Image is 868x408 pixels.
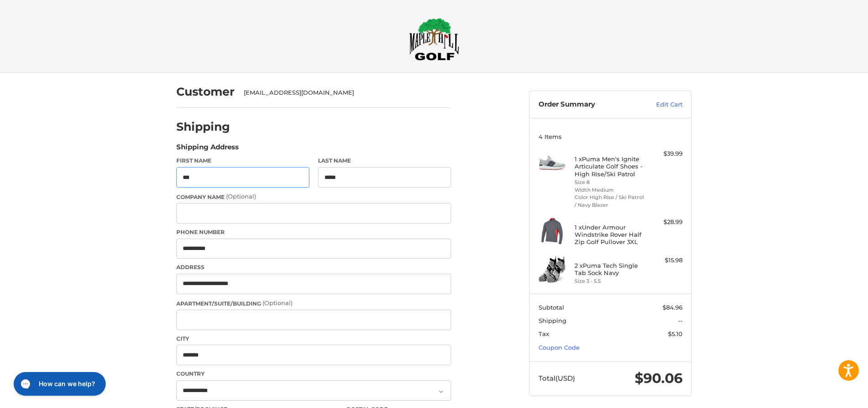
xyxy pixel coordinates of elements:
[575,194,644,209] li: Color High Rise / Ski Patrol / Navy Blazer
[575,277,644,285] li: Size 3 - 5.5
[539,374,575,382] span: Total (USD)
[176,335,451,343] label: City
[647,149,683,158] div: $39.99
[176,142,239,157] legend: Shipping Address
[176,157,309,165] label: First Name
[262,299,293,306] small: (Optional)
[575,178,644,186] li: Size 8
[663,304,683,311] span: $84.96
[668,330,683,337] span: $5.10
[226,193,256,200] small: (Optional)
[9,369,108,399] iframe: Gorgias live chat messenger
[575,262,644,277] h4: 2 x Puma Tech Single Tab Sock Navy
[647,256,683,265] div: $15.98
[637,100,683,109] a: Edit Cart
[318,157,451,165] label: Last Name
[176,85,235,99] h2: Customer
[176,192,451,201] label: Company Name
[539,344,580,351] a: Coupon Code
[244,88,442,97] div: [EMAIL_ADDRESS][DOMAIN_NAME]
[539,100,637,109] h3: Order Summary
[539,330,549,337] span: Tax
[539,317,566,324] span: Shipping
[678,317,683,324] span: --
[539,304,564,311] span: Subtotal
[176,228,451,236] label: Phone Number
[176,120,230,134] h2: Shipping
[409,18,459,61] img: Maple Hill Golf
[575,186,644,194] li: Width Medium
[647,218,683,227] div: $28.99
[575,155,644,178] h4: 1 x Puma Men's Ignite Articulate Golf Shoes - High Rise/Ski Patrol
[176,370,451,378] label: Country
[635,370,683,387] span: $90.06
[176,299,451,308] label: Apartment/Suite/Building
[575,224,644,246] h4: 1 x Under Armour Windstrike Rover Half Zip Golf Pullover 3XL
[539,133,683,140] h3: 4 Items
[176,263,451,271] label: Address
